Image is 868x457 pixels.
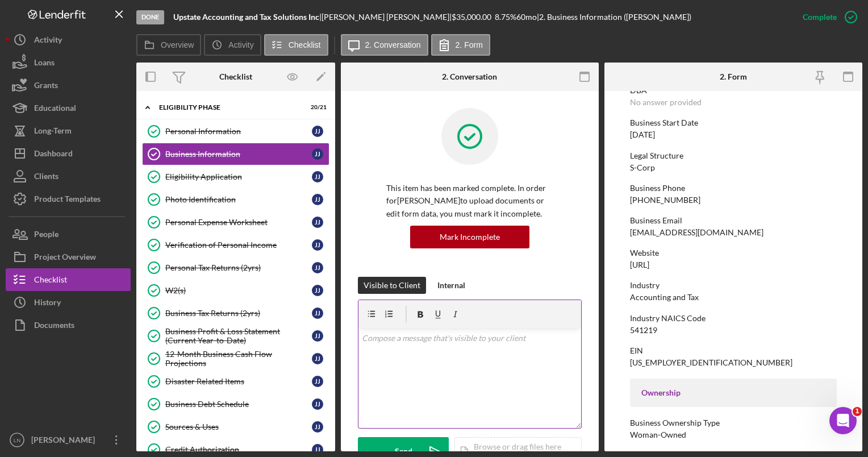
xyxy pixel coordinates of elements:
div: 20 / 21 [306,104,327,111]
div: J J [312,285,323,296]
div: Photo Identification [165,195,312,204]
button: Project Overview [6,246,131,268]
div: Personal Information [165,127,312,136]
div: [URL] [630,260,649,269]
div: Activity [34,28,62,54]
iframe: Intercom live chat [829,407,857,434]
a: Business Profit & Loss Statement (Current Year-to-Date)JJ [142,325,329,347]
div: Woman-Owned [630,430,686,439]
a: Business Tax Returns (2yrs)JJ [142,302,329,325]
div: [EMAIL_ADDRESS][DOMAIN_NAME] [630,228,763,237]
label: 2. Conversation [365,40,421,49]
div: J J [312,444,323,455]
div: 60 mo [516,13,537,22]
span: 1 [853,407,862,416]
button: Clients [6,165,131,188]
a: Personal InformationJJ [142,120,329,143]
div: History [34,291,61,317]
a: Long-Term [6,119,131,142]
div: [PHONE_NUMBER] [630,196,700,205]
button: Checklist [6,268,131,291]
div: Personal Expense Worksheet [165,218,312,227]
div: Product Templates [34,188,101,213]
div: [PERSON_NAME] [28,429,102,454]
div: Documents [34,314,74,339]
div: Project Overview [34,246,96,271]
div: J J [312,353,323,364]
div: Legal Structure [630,151,836,160]
button: Documents [6,314,131,336]
div: Checklist [34,268,67,294]
a: Sources & UsesJJ [142,416,329,438]
button: Complete [791,6,862,28]
div: J J [312,398,323,410]
div: Sources & Uses [165,422,312,431]
label: Checklist [289,40,321,49]
button: Dashboard [6,142,131,165]
button: Product Templates [6,188,131,210]
label: Overview [161,40,194,49]
div: Mark Incomplete [440,226,500,248]
button: Visible to Client [358,277,426,294]
div: S-Corp [630,163,655,172]
div: Industry NAICS Code [630,314,836,323]
a: Photo IdentificationJJ [142,188,329,211]
div: Ownership [641,388,825,397]
a: 12-Month Business Cash Flow ProjectionsJJ [142,347,329,370]
div: Educational [34,97,76,122]
text: LN [14,437,20,443]
div: Clients [34,165,59,190]
div: Grants [34,74,58,99]
div: W2(s) [165,286,312,295]
button: People [6,223,131,246]
div: J J [312,194,323,205]
button: LN[PERSON_NAME] [6,429,131,451]
button: Activity [204,34,261,56]
a: Personal Tax Returns (2yrs)JJ [142,256,329,279]
div: Business Start Date [630,118,836,127]
div: J J [312,330,323,342]
button: Loans [6,51,131,74]
div: Checklist [219,72,252,81]
p: This item has been marked complete. In order for [PERSON_NAME] to upload documents or edit form d... [386,182,553,220]
div: Done [136,10,164,24]
div: 8.75 % [495,13,516,22]
div: Internal [437,277,465,294]
div: J J [312,126,323,137]
a: Personal Expense WorksheetJJ [142,211,329,234]
a: Business InformationJJ [142,143,329,165]
div: Verification of Personal Income [165,240,312,250]
div: 2. Form [720,72,747,81]
div: Business Tax Returns (2yrs) [165,309,312,318]
div: Website [630,248,836,257]
div: Business Phone [630,184,836,193]
b: Upstate Accounting and Tax Solutions Inc [173,12,319,22]
a: Business Debt ScheduleJJ [142,393,329,416]
div: J J [312,148,323,160]
button: Checklist [264,34,328,56]
a: W2(s)JJ [142,279,329,302]
div: EIN [630,346,836,355]
div: Long-Term [34,119,72,145]
div: J J [312,376,323,387]
button: History [6,291,131,314]
div: Credit Authorization [165,445,312,454]
div: People [34,223,59,248]
div: Eligibility Application [165,172,312,181]
div: DBA [630,86,836,95]
div: | 2. Business Information ([PERSON_NAME]) [537,13,691,22]
a: Educational [6,97,131,119]
div: Complete [803,6,837,28]
button: Activity [6,28,131,51]
div: No answer provided [630,98,702,107]
div: Disaster Related Items [165,377,312,386]
a: Grants [6,74,131,97]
